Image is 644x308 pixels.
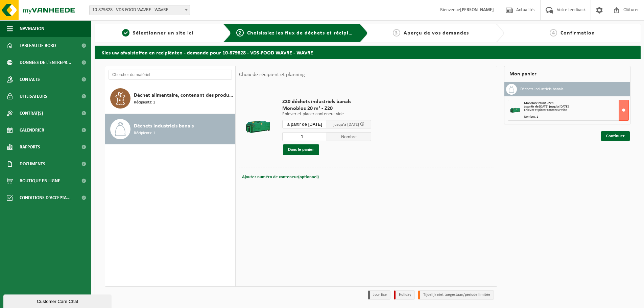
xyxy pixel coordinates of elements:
button: Dans le panier [283,144,319,155]
span: Documents [20,156,45,172]
span: 3 [393,29,400,37]
span: Monobloc 20 m³ - Z20 [524,101,553,105]
h3: Déchets industriels banals [520,84,564,95]
div: Mon panier [504,66,630,82]
span: Nombre [327,132,372,141]
span: Conditions d'accepta... [20,189,71,206]
span: jusqu'à [DATE] [333,122,359,127]
span: Rapports [20,139,40,156]
button: Déchet alimentaire, contenant des produits d'origine animale, emballage mélangé (sans verre), cat... [105,83,235,114]
span: Ajouter numéro de conteneur(optionnel) [242,175,319,179]
a: 1Sélectionner un site ici [98,29,218,37]
span: Z20 déchets industriels banals [282,98,371,105]
h2: Kies uw afvalstoffen en recipiënten - demande pour 10-879828 - VDS-FOOD WAVRE - WAVRE [95,46,641,59]
div: Enlever et placer conteneur vide [524,109,628,112]
span: Contrat(s) [20,105,43,122]
p: Enlever et placer conteneur vide [282,112,371,117]
div: Nombre: 1 [524,115,628,119]
span: Utilisateurs [20,88,47,105]
span: 4 [550,29,557,37]
input: Chercher du matériel [109,70,232,80]
li: Holiday [394,290,415,300]
a: Continuer [601,131,630,141]
button: Ajouter numéro de conteneur(optionnel) [241,172,319,182]
span: Déchet alimentaire, contenant des produits d'origine animale, emballage mélangé (sans verre), cat 3 [134,91,233,99]
li: Jour fixe [368,290,390,300]
li: Tijdelijk niet toegestaan/période limitée [418,290,494,300]
span: Confirmation [560,30,595,36]
span: 2 [236,29,244,37]
span: Aperçu de vos demandes [404,30,469,36]
span: Récipients: 1 [134,130,155,137]
span: Calendrier [20,122,44,139]
span: Données de l'entrepr... [20,54,71,71]
span: 10-879828 - VDS-FOOD WAVRE - WAVRE [90,5,190,15]
span: Navigation [20,20,44,37]
input: Sélectionnez date [282,120,327,128]
span: 10-879828 - VDS-FOOD WAVRE - WAVRE [89,5,190,15]
span: Monobloc 20 m³ - Z20 [282,105,371,112]
span: Tableau de bord [20,37,56,54]
div: Choix de récipient et planning [236,66,308,83]
button: Déchets industriels banals Récipients: 1 [105,114,235,144]
span: Récipients: 1 [134,99,155,106]
span: Boutique en ligne [20,172,60,189]
span: Contacts [20,71,40,88]
span: Choisissiez les flux de déchets et récipients [247,30,360,36]
span: 1 [122,29,129,37]
strong: [PERSON_NAME] [460,7,494,13]
iframe: chat widget [3,293,113,308]
span: Déchets industriels banals [134,122,194,130]
strong: à partir de [DATE] jusqu'à [DATE] [524,105,569,109]
span: Sélectionner un site ici [133,30,193,36]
